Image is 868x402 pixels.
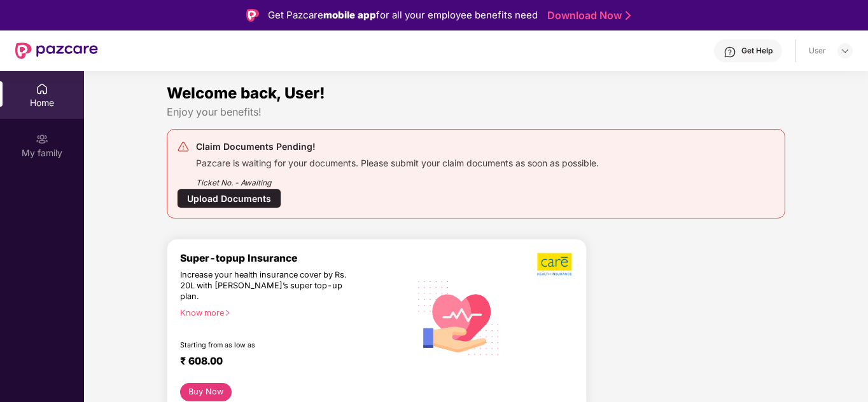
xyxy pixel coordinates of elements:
[180,270,354,302] div: Increase your health insurance cover by Rs. 20L with [PERSON_NAME]’s super top-up plan.
[196,154,599,169] div: Pazcare is waiting for your documents. Please submit your claim documents as soon as possible.
[167,105,785,119] div: Enjoy your benefits!
[410,267,508,367] img: svg+xml;base64,PHN2ZyB4bWxucz0iaHR0cDovL3d3dy53My5vcmcvMjAwMC9zdmciIHhtbG5zOnhsaW5rPSJodHRwOi8vd3...
[180,383,232,401] button: Buy Now
[180,355,397,370] div: ₹ 608.00
[547,9,627,22] a: Download Now
[741,46,773,56] div: Get Help
[36,133,48,145] img: svg+xml;base64,PHN2ZyB3aWR0aD0iMjAiIGhlaWdodD0iMjAiIHZpZXdCb3g9IjAgMCAyMCAyMCIgZmlsbD0ibm9uZSIgeG...
[15,43,98,59] img: New Pazcare Logo
[246,9,259,22] img: Logo
[36,83,48,95] img: svg+xml;base64,PHN2ZyBpZD0iSG9tZSIgeG1sbnM9Imh0dHA6Ly93d3cudzMub3JnLzIwMDAvc3ZnIiB3aWR0aD0iMjAiIG...
[224,309,231,316] span: right
[177,140,190,153] img: svg+xml;base64,PHN2ZyB4bWxucz0iaHR0cDovL3d3dy53My5vcmcvMjAwMC9zdmciIHdpZHRoPSIyNCIgaGVpZ2h0PSIyNC...
[180,252,410,264] div: Super-topup Insurance
[724,46,736,58] img: svg+xml;base64,PHN2ZyBpZD0iSGVscC0zMngzMiIgeG1sbnM9Imh0dHA6Ly93d3cudzMub3JnLzIwMDAvc3ZnIiB3aWR0aD...
[167,84,325,102] span: Welcome back, User!
[537,252,573,276] img: b5dec4f62d2307b9de63beb79f102df3.png
[809,46,826,56] div: User
[323,9,376,21] strong: mobile app
[180,308,402,317] div: Know more
[196,169,599,189] div: Ticket No. - Awaiting
[180,341,356,350] div: Starting from as low as
[268,8,538,23] div: Get Pazcare for all your employee benefits need
[626,9,631,22] img: Stroke
[196,139,599,154] div: Claim Documents Pending!
[840,46,850,56] img: svg+xml;base64,PHN2ZyBpZD0iRHJvcGRvd24tMzJ4MzIiIHhtbG5zPSJodHRwOi8vd3d3LnczLm9yZy8yMDAwL3N2ZyIgd2...
[177,189,281,208] div: Upload Documents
